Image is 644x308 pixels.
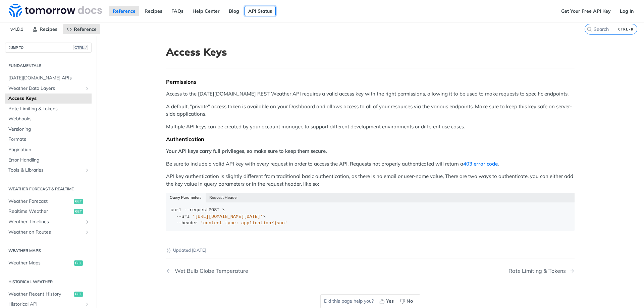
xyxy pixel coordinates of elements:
[8,208,72,215] span: Realtime Weather
[5,258,92,268] a: Weather Mapsget
[8,85,83,92] span: Weather Data Layers
[74,199,83,204] span: get
[166,148,327,154] strong: Your API keys carry full privileges, so make sure to keep them secure.
[8,198,72,205] span: Weather Forecast
[168,6,187,16] a: FAQs
[587,26,592,32] svg: Search
[166,103,575,118] p: A default, "private" access token is available on your Dashboard and allows access to all of your...
[8,106,90,112] span: Rate Limiting & Tokens
[109,6,139,16] a: Reference
[508,268,569,274] div: Rate Limiting & Tokens
[8,75,90,81] span: [DATE][DOMAIN_NAME] APIs
[8,116,90,122] span: Webhooks
[463,161,498,167] a: 403 error code
[189,6,223,16] a: Help Center
[5,155,92,165] a: Error Handling
[141,6,166,16] a: Recipes
[5,104,92,114] a: Rate Limiting & Tokens
[192,214,263,219] span: '[URL][DOMAIN_NAME][DATE]'
[29,24,61,34] a: Recipes
[8,95,90,102] span: Access Keys
[7,24,27,34] span: v4.0.1
[166,123,575,131] p: Multiple API keys can be created by your account manager, to support different development enviro...
[40,26,57,32] span: Recipes
[171,207,570,227] div: POST \ \
[5,124,92,134] a: Versioning
[85,219,90,225] button: Show subpages for Weather Timelines
[5,289,92,299] a: Weather Recent Historyget
[557,6,614,16] a: Get Your Free API Key
[8,167,83,174] span: Tools & Libraries
[73,45,88,50] span: CTRL-/
[407,298,413,305] span: No
[5,145,92,155] a: Pagination
[5,227,92,237] a: Weather on RoutesShow subpages for Weather on Routes
[5,134,92,144] a: Formats
[5,248,92,254] h2: Weather Maps
[74,209,83,214] span: get
[184,207,209,212] span: --request
[8,126,90,133] span: Versioning
[8,157,90,164] span: Error Handling
[5,279,92,285] h2: Historical Weather
[85,230,90,235] button: Show subpages for Weather on Routes
[508,268,575,274] a: Next Page: Rate Limiting & Tokens
[176,221,198,226] span: --header
[5,83,92,94] a: Weather Data LayersShow subpages for Weather Data Layers
[85,302,90,307] button: Show subpages for Historical API
[166,46,575,58] h1: Access Keys
[166,160,575,168] p: Be sure to include a valid API key with every request in order to access the API. Requests not pr...
[85,86,90,91] button: Show subpages for Weather Data Layers
[85,168,90,173] button: Show subpages for Tools & Libraries
[5,43,92,53] button: JUMP TOCTRL-/
[166,90,575,98] p: Access to the [DATE][DOMAIN_NAME] REST Weather API requires a valid access key with the right per...
[225,6,243,16] a: Blog
[8,146,90,153] span: Pagination
[5,186,92,192] h2: Weather Forecast & realtime
[201,221,287,226] span: 'content-type: application/json'
[5,165,92,175] a: Tools & LibrariesShow subpages for Tools & Libraries
[74,26,97,32] span: Reference
[166,173,575,188] p: API key authentication is slightly different from traditional basic authentication, as there is n...
[166,136,575,142] div: Authentication
[166,78,575,85] div: Permissions
[5,114,92,124] a: Webhooks
[377,296,397,306] button: Yes
[74,260,83,266] span: get
[176,214,190,219] span: --url
[8,260,72,266] span: Weather Maps
[397,296,417,306] button: No
[8,301,83,308] span: Historical API
[386,298,394,305] span: Yes
[8,291,72,298] span: Weather Recent History
[166,268,341,274] a: Previous Page: Wet Bulb Globe Temperature
[616,6,637,16] a: Log In
[5,217,92,227] a: Weather TimelinesShow subpages for Weather Timelines
[166,261,575,281] nav: Pagination Controls
[5,196,92,206] a: Weather Forecastget
[63,24,100,34] a: Reference
[5,63,92,69] h2: Fundamentals
[5,73,92,83] a: [DATE][DOMAIN_NAME] APIs
[616,26,635,33] kbd: CTRL-K
[171,268,248,274] div: Wet Bulb Globe Temperature
[8,136,90,143] span: Formats
[8,229,83,236] span: Weather on Routes
[206,193,242,202] button: Request Header
[245,6,276,16] a: API Status
[8,219,83,225] span: Weather Timelines
[5,94,92,104] a: Access Keys
[171,207,181,212] span: curl
[74,292,83,297] span: get
[5,206,92,217] a: Realtime Weatherget
[9,4,102,17] img: Tomorrow.io Weather API Docs
[166,247,575,254] p: Updated [DATE]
